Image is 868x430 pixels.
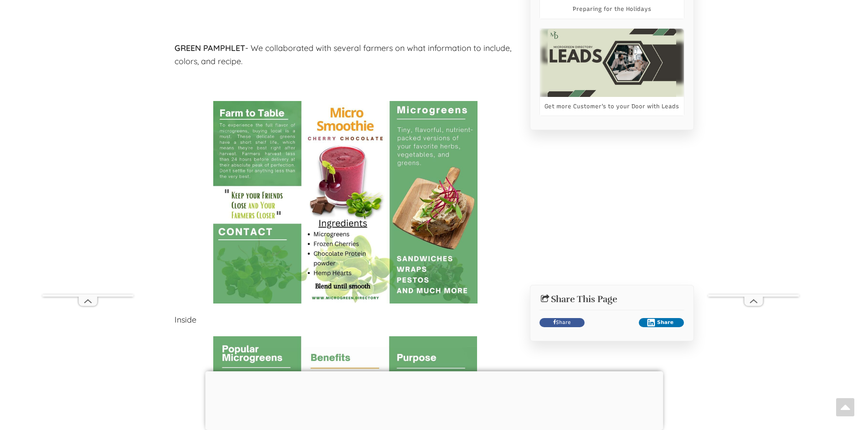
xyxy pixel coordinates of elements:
img: d71f9fdda53d50bd23dfe9adb437f7edcabe358e [213,101,478,304]
a: Preparing for the Holidays [573,5,651,13]
iframe: Advertisement [530,144,694,271]
button: Share [639,318,684,327]
iframe: Advertisement [42,21,134,294]
span: Inside [175,314,196,325]
iframe: Advertisement [205,371,663,428]
iframe: Advertisement [708,21,799,294]
img: Get more Customer's to your Door with Leads [548,29,676,97]
strong: GREEN PAMPHLET [175,43,245,53]
span: - We collaborated with several farmers on what information to include, colors, and recipe. [175,43,511,66]
a: Share [539,318,585,327]
h2: Share This Page [539,294,684,304]
iframe: X Post Button [589,318,634,327]
a: Get more Customer's to your Door with Leads [544,102,679,111]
